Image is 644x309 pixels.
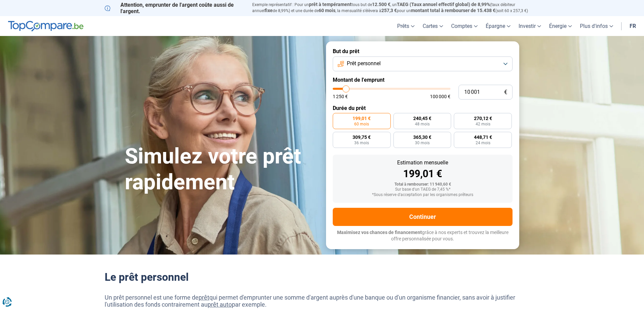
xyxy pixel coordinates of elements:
span: 30 mois [415,141,430,145]
label: Montant de l'emprunt [333,77,513,83]
h1: Simulez votre prêt rapidement [125,144,318,195]
h2: Le prêt personnel [105,271,539,283]
span: 309,75 € [353,135,371,140]
div: 199,01 € [338,169,507,179]
span: 365,30 € [413,135,431,140]
button: Prêt personnel [333,56,513,71]
span: 199,01 € [353,116,371,121]
span: TAEG (Taux annuel effectif global) de 8,99% [397,2,490,7]
span: 270,12 € [474,116,492,121]
span: 42 mois [476,122,490,126]
a: prêt auto [208,301,232,308]
span: 240,45 € [413,116,431,121]
span: 24 mois [476,141,490,145]
div: Total à rembourser: 11 940,60 € [338,182,507,187]
button: Continuer [333,208,513,226]
a: Prêts [393,16,419,36]
span: 48 mois [415,122,430,126]
p: Exemple représentatif : Pour un tous but de , un (taux débiteur annuel de 8,99%) et une durée de ... [252,2,539,14]
a: prêt [199,294,209,301]
a: Énergie [545,16,576,36]
img: TopCompare [8,21,84,32]
span: 257,3 € [381,8,397,13]
a: Investir [515,16,545,36]
a: fr [626,16,640,36]
span: 60 mois [319,8,335,13]
span: 60 mois [354,122,369,126]
span: Maximisez vos chances de financement [337,230,422,235]
span: 448,71 € [474,135,492,140]
span: 100 000 € [430,94,450,99]
a: Plus d'infos [576,16,617,36]
label: Durée du prêt [333,105,513,111]
span: prêt à tempérament [309,2,352,7]
a: Épargne [482,16,515,36]
p: Attention, emprunter de l'argent coûte aussi de l'argent. [105,2,244,14]
p: grâce à nos experts et trouvez la meilleure offre personnalisée pour vous. [333,229,513,242]
a: Comptes [447,16,482,36]
span: 12.500 € [372,2,390,7]
div: Sur base d'un TAEG de 7,45 %* [338,187,507,192]
span: Prêt personnel [347,60,381,67]
div: Estimation mensuelle [338,160,507,165]
span: 1 250 € [333,94,348,99]
label: But du prêt [333,48,513,54]
span: fixe [265,8,273,13]
span: € [504,89,507,95]
span: montant total à rembourser de 15.438 € [411,8,495,13]
div: *Sous réserve d'acceptation par les organismes prêteurs [338,193,507,197]
span: 36 mois [354,141,369,145]
p: Un prêt personnel est une forme de qui permet d'emprunter une somme d'argent auprès d'une banque ... [105,294,539,308]
a: Cartes [419,16,447,36]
